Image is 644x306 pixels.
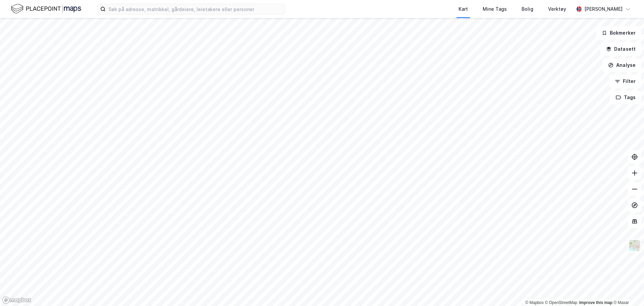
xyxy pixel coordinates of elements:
[545,300,578,305] a: OpenStreetMap
[610,91,641,104] button: Tags
[11,3,81,15] img: logo.f888ab2527a4732fd821a326f86c7f29.svg
[584,5,623,13] div: [PERSON_NAME]
[522,5,533,13] div: Bolig
[596,26,641,40] button: Bokmerker
[106,4,285,14] input: Søk på adresse, matrikkel, gårdeiere, leietakere eller personer
[602,58,641,72] button: Analyse
[2,296,32,304] a: Mapbox homepage
[600,42,641,56] button: Datasett
[483,5,507,13] div: Mine Tags
[525,300,544,305] a: Mapbox
[548,5,566,13] div: Verktøy
[459,5,468,13] div: Kart
[609,75,641,88] button: Filter
[610,274,644,306] iframe: Chat Widget
[628,239,641,252] img: Z
[579,300,612,305] a: Improve this map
